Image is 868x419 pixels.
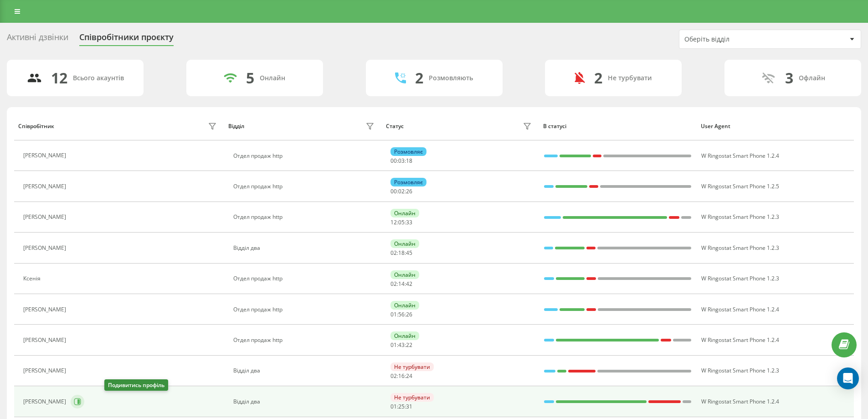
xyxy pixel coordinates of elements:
div: : : [390,281,412,287]
div: Онлайн [390,239,419,248]
div: [PERSON_NAME] [23,152,68,159]
span: 01 [390,310,397,318]
span: 14 [398,280,405,288]
span: 05 [398,218,405,226]
span: W Ringostat Smart Phone 1.2.3 [701,244,779,252]
span: W Ringostat Smart Phone 1.2.4 [701,398,779,405]
span: W Ringostat Smart Phone 1.2.4 [701,152,779,160]
div: Отдел продаж http [233,306,377,313]
span: 00 [390,157,397,165]
div: [PERSON_NAME] [23,214,68,220]
span: W Ringostat Smart Phone 1.2.4 [701,305,779,313]
div: User Agent [701,123,850,129]
span: W Ringostat Smart Phone 1.2.3 [701,274,779,282]
span: 18 [406,157,412,165]
div: Подивитись профіль [104,379,168,391]
div: 2 [415,69,423,87]
div: Співробітники проєкту [79,32,174,47]
div: [PERSON_NAME] [23,398,68,405]
div: : : [390,188,412,195]
span: 43 [398,341,405,349]
div: : : [390,342,412,348]
span: 12 [390,218,397,226]
div: Офлайн [799,74,825,82]
div: [PERSON_NAME] [23,337,68,343]
div: Отдел продаж http [233,183,377,190]
div: 12 [51,69,67,87]
div: Не турбувати [390,393,434,402]
span: W Ringostat Smart Phone 1.2.3 [701,367,779,374]
span: 18 [398,249,405,257]
div: Всього акаунтів [73,74,124,82]
div: : : [390,311,412,318]
div: Отдел продаж http [233,214,377,220]
span: 00 [390,187,397,195]
div: Онлайн [390,331,419,340]
span: 01 [390,341,397,349]
div: : : [390,250,412,256]
span: 45 [406,249,412,257]
div: : : [390,219,412,226]
div: В статусі [543,123,692,129]
span: 26 [406,310,412,318]
span: W Ringostat Smart Phone 1.2.3 [701,213,779,221]
span: 02 [398,187,405,195]
div: Не турбувати [390,362,434,371]
div: Ксенія [23,275,43,282]
span: 33 [406,218,412,226]
span: 02 [390,280,397,288]
div: 2 [594,69,602,87]
div: Оберіть відділ [684,36,793,43]
div: 3 [785,69,793,87]
span: 56 [398,310,405,318]
span: 03 [398,157,405,165]
div: [PERSON_NAME] [23,306,68,313]
div: : : [390,403,412,410]
div: Отдел продаж http [233,337,377,343]
span: 26 [406,187,412,195]
div: Відділ [228,123,244,129]
div: Статус [386,123,404,129]
span: 42 [406,280,412,288]
div: [PERSON_NAME] [23,367,68,374]
div: 5 [246,69,254,87]
div: Онлайн [390,270,419,279]
span: 01 [390,403,397,410]
div: Розмовляє [390,178,426,186]
span: W Ringostat Smart Phone 1.2.5 [701,182,779,190]
span: 31 [406,403,412,410]
div: Онлайн [390,301,419,310]
span: W Ringostat Smart Phone 1.2.4 [701,336,779,344]
div: Розмовляє [390,147,426,156]
span: 16 [398,372,405,380]
div: Отдел продаж http [233,275,377,282]
div: : : [390,158,412,164]
div: Активні дзвінки [7,32,68,47]
div: Розмовляють [429,74,473,82]
span: 24 [406,372,412,380]
span: 02 [390,249,397,257]
div: [PERSON_NAME] [23,183,68,190]
div: Open Intercom Messenger [837,367,859,389]
div: Онлайн [390,209,419,217]
div: Отдел продаж http [233,153,377,159]
div: Відділ два [233,367,377,374]
div: Не турбувати [608,74,652,82]
div: Відділ два [233,398,377,405]
div: [PERSON_NAME] [23,245,68,251]
span: 22 [406,341,412,349]
span: 02 [390,372,397,380]
span: 25 [398,403,405,410]
div: : : [390,373,412,379]
div: Співробітник [18,123,54,129]
div: Відділ два [233,245,377,251]
div: Онлайн [260,74,285,82]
